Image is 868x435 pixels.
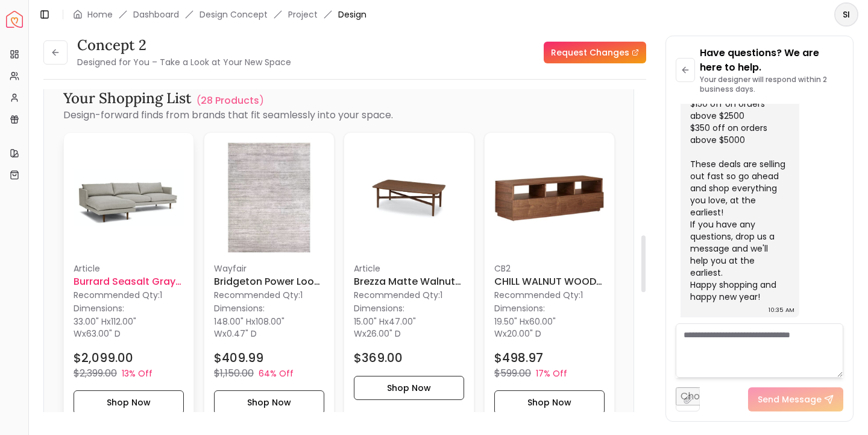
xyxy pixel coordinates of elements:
[700,75,843,94] p: Your designer will respond within 2 business days.
[204,132,335,425] div: Bridgeton Power Loom Gray Sleek Rug
[484,132,615,425] a: CHILL WALNUT WOOD MEDIA CONSOLE imageCB2CHILL WALNUT WOOD MEDIA CONSOLERecommended Qty:1Dimension...
[354,301,404,316] p: Dimensions:
[338,8,366,21] span: Design
[354,275,464,289] h6: Brezza Matte Walnut Rectangular Coffee Table
[494,275,605,289] h6: CHILL WALNUT WOOD MEDIA CONSOLE
[74,316,107,328] span: 33.00" H
[354,142,464,253] img: Brezza Matte Walnut Rectangular Coffee Table image
[214,390,324,414] button: Shop Now
[6,11,23,28] img: Spacejoy Logo
[63,132,194,425] div: Burrard Seasalt Gray Left Sectional Sofa
[536,367,567,379] p: 17% Off
[74,349,133,366] h4: $2,099.00
[77,56,291,68] small: Designed for You – Take a Look at Your New Space
[63,89,192,108] h3: Your Shopping List
[507,328,541,340] span: 20.00" D
[835,4,857,25] span: SI
[700,46,843,75] p: Have questions? We are here to help.
[74,142,184,253] img: Burrard Seasalt Gray Left Sectional Sofa image
[354,376,464,400] button: Shop Now
[494,316,556,340] span: 60.00" W
[122,367,153,379] p: 13% Off
[86,328,121,340] span: 63.00" D
[74,390,184,414] button: Shop Now
[494,316,525,328] span: 19.50" H
[77,36,291,55] h3: Concept 2
[259,367,294,379] p: 64% Off
[214,316,251,328] span: 148.00" H
[544,42,646,63] a: Request Changes
[214,142,324,253] img: Bridgeton Power Loom Gray Sleek Rug image
[227,328,257,340] span: 0.47" D
[214,366,254,381] p: $1,150.00
[74,301,124,316] p: Dimensions:
[494,390,605,414] button: Shop Now
[354,349,403,366] h4: $369.00
[63,108,614,122] p: Design-forward finds from brands that fit seamlessly into your space.
[197,94,264,108] a: (28 Products )
[214,262,324,275] p: Wayfair
[288,8,318,21] a: Project
[834,2,858,27] button: SI
[354,316,385,328] span: 15.00" H
[73,8,366,21] nav: breadcrumb
[214,289,324,301] p: Recommended Qty: 1
[484,132,615,425] div: CHILL WALNUT WOOD MEDIA CONSOLE
[354,262,464,275] p: Article
[74,316,184,340] p: x x
[133,8,179,21] a: Dashboard
[200,8,268,21] li: Design Concept
[63,132,194,425] a: Burrard Seasalt Gray Left Sectional Sofa imageArticleBurrard Seasalt Gray Left Sectional SofaReco...
[214,316,324,340] p: x x
[494,262,605,275] p: CB2
[494,316,605,340] p: x x
[769,304,794,316] div: 10:35 AM
[214,349,263,366] h4: $409.99
[87,8,113,21] a: Home
[344,132,474,425] a: Brezza Matte Walnut Rectangular Coffee Table imageArticleBrezza Matte Walnut Rectangular Coffee T...
[354,316,416,340] span: 47.00" W
[354,316,464,340] p: x x
[494,349,543,366] h4: $498.97
[214,316,285,340] span: 108.00" W
[354,289,464,301] p: Recommended Qty: 1
[204,132,335,425] a: Bridgeton Power Loom Gray Sleek Rug imageWayfairBridgeton Power Loom Gray Sleek RugRecommended Qt...
[6,11,23,28] a: Spacejoy
[74,275,184,289] h6: Burrard Seasalt Gray Left Sectional Sofa
[74,289,184,301] p: Recommended Qty: 1
[366,328,401,340] span: 26.00" D
[344,132,474,425] div: Brezza Matte Walnut Rectangular Coffee Table
[494,301,545,316] p: Dimensions:
[201,94,259,108] p: 28 Products
[494,142,605,253] img: CHILL WALNUT WOOD MEDIA CONSOLE image
[74,316,136,340] span: 112.00" W
[494,289,605,301] p: Recommended Qty: 1
[214,275,324,289] h6: Bridgeton Power Loom Gray Sleek Rug
[74,366,117,381] p: $2,399.00
[74,262,184,275] p: Article
[214,301,265,316] p: Dimensions:
[494,366,531,381] p: $599.00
